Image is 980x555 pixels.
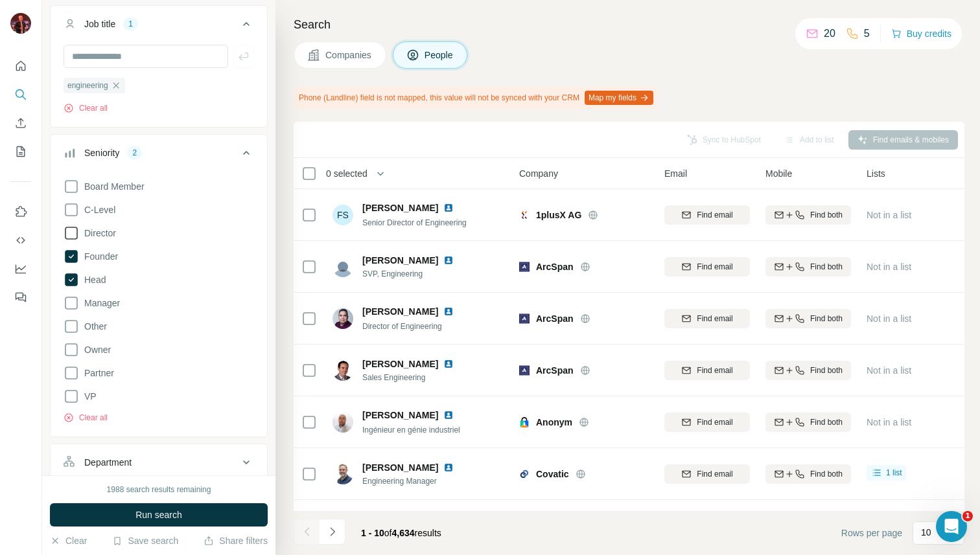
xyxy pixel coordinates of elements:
h4: Search [294,16,964,34]
span: Find both [810,365,843,376]
button: Clear [50,534,87,547]
button: Find both [765,413,851,432]
span: Find email [697,313,732,324]
span: 1 - 10 [361,528,384,538]
div: Job title [84,17,115,30]
span: Not in a list [867,313,911,324]
button: Find email [664,464,750,484]
img: Logo of 1plusX AG [519,210,530,220]
span: Not in a list [867,262,911,272]
button: Share filters [204,534,268,547]
button: Enrich CSV [10,111,31,135]
span: Find both [810,209,843,221]
button: Buy credits [891,25,951,43]
img: LinkedIn logo [443,306,454,317]
button: Seniority2 [51,137,267,174]
span: [PERSON_NAME] [362,357,438,370]
button: Feedback [10,286,31,309]
button: Map my fields [585,91,653,105]
div: Seniority [84,146,119,159]
span: Head [79,273,106,286]
span: Find email [697,468,732,480]
img: Logo of ArcSpan [519,262,530,272]
button: Find email [664,361,750,380]
div: 1 [123,18,138,30]
img: LinkedIn logo [443,255,454,266]
button: Find both [765,361,851,380]
p: 10 [921,526,931,539]
span: Mobile [765,167,792,180]
span: [PERSON_NAME] [362,409,438,422]
span: Find both [810,416,843,428]
iframe: Intercom live chat [936,511,967,542]
button: Find email [664,257,750,277]
img: Logo of ArcSpan [519,313,530,324]
span: 4,634 [392,528,415,538]
span: Manager [79,297,120,310]
button: Use Surfe API [10,229,31,252]
span: Partner [79,367,114,379]
span: Board Member [79,180,145,193]
span: Find both [810,468,843,480]
img: LinkedIn logo [443,410,454,420]
div: FS [332,205,353,225]
img: Avatar [332,412,353,433]
span: [PERSON_NAME] [362,461,438,474]
button: Find email [664,205,750,225]
span: results [361,528,441,538]
span: 0 selected [326,167,367,180]
span: Find email [697,416,732,428]
span: [PERSON_NAME] [362,305,438,318]
img: Logo of Covatic [519,469,530,479]
button: Search [10,83,31,106]
span: Run search [135,508,182,521]
button: Use Surfe on LinkedIn [10,200,31,223]
span: [PERSON_NAME] [362,201,438,214]
span: Anonym [536,416,572,429]
button: Job title1 [51,8,267,45]
span: Find email [697,261,732,273]
div: Department [84,456,132,469]
img: LinkedIn logo [443,462,454,473]
span: SVP, Engineering [362,268,469,280]
span: Covatic [536,468,569,481]
span: Rows per page [841,527,902,539]
span: Not in a list [867,365,911,376]
img: Avatar [332,308,353,329]
button: Find email [664,413,750,432]
div: 2 [127,147,142,159]
img: Logo of Anonym [519,417,530,427]
span: engineering [67,80,108,91]
button: Find both [765,464,851,484]
button: Quick start [10,54,31,78]
span: Company [519,167,558,180]
span: Find email [697,209,732,221]
span: 1 [962,511,973,521]
button: Find both [765,205,851,225]
button: Department [51,447,267,478]
span: Find both [810,313,843,324]
img: Avatar [10,13,31,34]
p: 5 [864,26,870,41]
img: Avatar [332,360,353,381]
span: ArcSpan [536,364,574,377]
button: Run search [50,503,268,527]
img: Logo of ArcSpan [519,365,530,376]
button: Save search [112,534,178,547]
button: Find both [765,309,851,328]
span: Companies [325,49,373,62]
img: LinkedIn logo [443,359,454,369]
span: 1 list [886,467,902,479]
img: Avatar [332,256,353,277]
img: Avatar [332,464,353,484]
span: Director [79,227,116,240]
span: 1plusX AG [536,209,581,221]
button: Find both [765,257,851,277]
button: Navigate to next page [320,519,345,545]
button: Find email [664,309,750,328]
button: Clear all [64,412,108,424]
img: LinkedIn logo [443,203,454,213]
span: People [425,49,454,62]
span: Engineering Manager [362,475,469,487]
div: Phone (Landline) field is not mapped, this value will not be synced with your CRM [294,87,656,109]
